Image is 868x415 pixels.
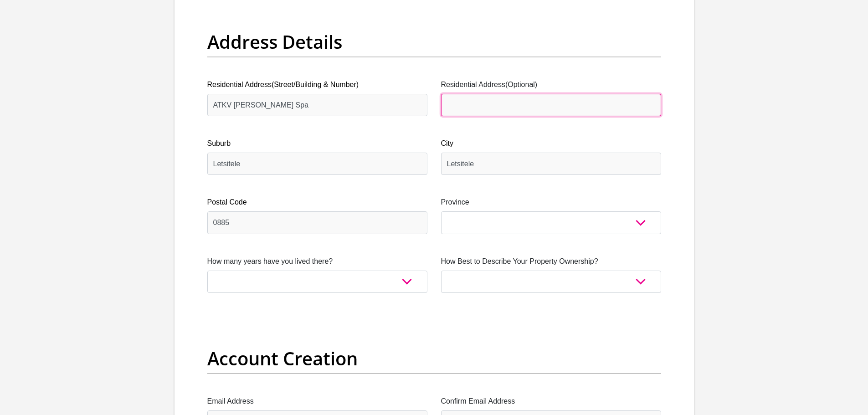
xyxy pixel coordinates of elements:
[207,396,427,407] label: Email Address
[441,153,661,175] input: City
[441,138,661,149] label: City
[207,79,427,90] label: Residential Address(Street/Building & Number)
[441,396,661,407] label: Confirm Email Address
[207,348,661,369] h2: Account Creation
[207,256,427,267] label: How many years have you lived there?
[441,197,661,208] label: Province
[441,79,661,90] label: Residential Address(Optional)
[207,197,427,208] label: Postal Code
[441,256,661,267] label: How Best to Describe Your Property Ownership?
[441,94,661,116] input: Address line 2 (Optional)
[207,271,427,293] select: Please select a value
[207,31,661,53] h2: Address Details
[441,271,661,293] select: Please select a value
[207,153,427,175] input: Suburb
[207,138,427,149] label: Suburb
[441,211,661,234] select: Please Select a Province
[207,94,427,116] input: Valid residential address
[207,211,427,234] input: Postal Code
